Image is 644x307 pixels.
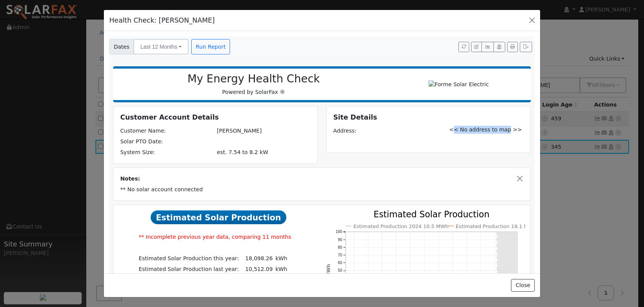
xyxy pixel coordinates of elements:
text: 60 [338,261,342,265]
td: kWh [274,264,299,275]
td: 10,512.09 [240,264,274,275]
button: Run Report [191,39,230,54]
td: kWh [274,253,299,264]
strong: Notes: [120,176,140,182]
text: Estimated Production 18.1 MWh [456,223,537,229]
button: Print [507,42,518,53]
text: 80 [338,245,342,249]
button: Close [516,175,524,183]
strong: Site Details [333,113,377,121]
td: ** No solar account connected [119,184,525,195]
td: Address: [332,126,431,136]
text: 50 [338,268,342,273]
img: Forme Solar Electric [426,77,492,92]
h2: My Energy Health Check [121,72,386,85]
td: Estimated Solar Production this year: [137,253,240,264]
td: Customer Name: [119,126,215,136]
text: 90 [338,237,342,241]
text: 70 [338,253,342,257]
button: Close [511,279,534,292]
td: ** Incomplete previous year data, comparing 11 months [137,232,299,243]
td: Estimated Solar Production last year: [137,264,240,275]
text: Estimated Solar Production [373,209,489,219]
button: Edit User [471,42,482,53]
strong: Customer Account Details [120,113,219,121]
span: Estimated Solar Production [151,210,286,224]
span: Dates [109,39,134,54]
span: est. 7.54 to 8.2 kW [217,149,268,155]
div: << No address to map >> [445,112,529,147]
h5: Health Check: [PERSON_NAME] [109,15,215,25]
button: Refresh [458,42,469,53]
div: Powered by SolarFax ® [117,72,390,96]
text: Estimated Production 2024 10.5 MWh [353,223,449,229]
button: Login As - disabled [493,42,505,53]
button: Multi-Series Graph [481,42,493,53]
td: System Size: [119,147,215,158]
button: Export Interval Data [520,42,532,53]
td: 18,098.26 [240,253,274,264]
td: [PERSON_NAME] [215,126,312,136]
text: 100 [335,230,342,234]
text: MWh [326,264,331,277]
td: Solar PTO Date: [119,136,215,147]
button: Last 12 Months [133,39,189,54]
